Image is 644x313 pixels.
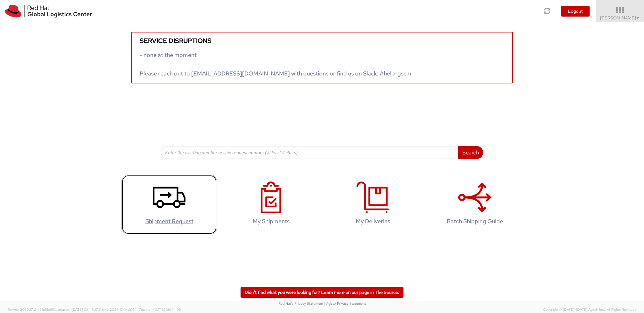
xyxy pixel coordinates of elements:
[140,51,411,77] span: - none at the moment Please reach out to [EMAIL_ADDRESS][DOMAIN_NAME] with questions or find us o...
[99,307,181,312] span: Client: 2025.17.0-cb14447
[561,6,590,17] button: Logout
[141,307,181,312] span: master, [DATE] 08:44:05
[600,15,640,21] span: [PERSON_NAME]
[131,32,513,83] a: Service disruptions - none at the moment Please reach out to [EMAIL_ADDRESS][DOMAIN_NAME] with qu...
[324,301,366,306] a: | Agistix Privacy Statement
[434,218,516,224] h4: Batch Shipping Guide
[230,218,312,224] h4: My Shipments
[636,16,640,21] span: ▼
[59,307,98,312] span: master, [DATE] 08:48:17
[223,175,319,234] a: My Shipments
[458,146,483,159] button: Search
[140,37,504,44] h5: Service disruptions
[332,218,414,224] h4: My Deliveries
[128,218,210,224] h4: Shipment Request
[278,301,323,306] a: Red Hat's Privacy Statement
[543,307,636,312] span: Copyright © [DATE]-[DATE] Agistix Inc., All Rights Reserved
[161,146,458,159] input: Enter the tracking number or ship request number (at least 4 chars)
[122,175,217,234] a: Shipment Request
[8,307,98,312] span: Server: 2025.17.0-a2fc8bd50ba
[241,287,403,298] a: Didn't find what you were looking for? Learn more on our page in The Source.
[5,5,92,18] img: rh-logistics-00dfa346123c4ec078e1.svg
[427,175,522,234] a: Batch Shipping Guide
[325,175,421,234] a: My Deliveries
